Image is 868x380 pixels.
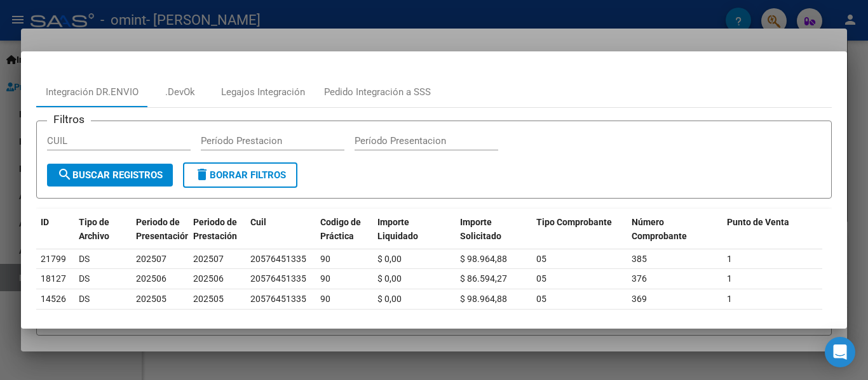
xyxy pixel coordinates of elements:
[536,294,546,304] span: 05
[536,254,546,264] span: 05
[632,273,647,284] span: 376
[74,209,131,265] datatable-header-cell: Tipo de Archivo
[460,217,501,242] span: Importe Solicitado
[324,85,431,100] div: Pedido Integración a SSS
[632,217,687,242] span: Número Comprobante
[250,292,306,306] div: 20576451335
[47,164,173,187] button: Buscar Registros
[41,273,66,284] span: 18127
[250,312,306,327] div: 20576451335
[727,217,789,227] span: Punto de Venta
[627,209,722,265] datatable-header-cell: Número Comprobante
[536,217,612,227] span: Tipo Comprobante
[536,273,546,284] span: 05
[221,85,305,100] div: Legajos Integración
[79,273,90,284] span: DS
[722,209,817,265] datatable-header-cell: Punto de Venta
[727,273,732,284] span: 1
[460,273,507,284] span: $ 86.594,27
[377,273,402,284] span: $ 0,00
[188,209,245,265] datatable-header-cell: Periodo de Prestación
[131,209,188,265] datatable-header-cell: Periodo de Presentación
[193,294,224,304] span: 202505
[320,217,361,242] span: Codigo de Práctica
[372,209,455,265] datatable-header-cell: Importe Liquidado
[320,294,330,304] span: 90
[193,273,224,284] span: 202506
[727,294,732,304] span: 1
[193,217,237,242] span: Periodo de Prestación
[315,209,372,265] datatable-header-cell: Codigo de Práctica
[825,337,855,367] div: Open Intercom Messenger
[460,294,507,304] span: $ 98.964,88
[136,217,190,242] span: Periodo de Presentación
[79,217,109,242] span: Tipo de Archivo
[193,254,224,264] span: 202507
[455,209,531,265] datatable-header-cell: Importe Solicitado
[194,167,210,182] mat-icon: delete
[47,111,91,128] h3: Filtros
[531,209,627,265] datatable-header-cell: Tipo Comprobante
[165,85,195,100] div: .DevOk
[36,209,74,265] datatable-header-cell: ID
[250,217,266,227] span: Cuil
[136,273,166,284] span: 202506
[320,273,330,284] span: 90
[41,254,66,264] span: 21799
[46,85,139,100] div: Integración DR.ENVIO
[136,254,166,264] span: 202507
[41,294,66,304] span: 14526
[183,162,297,188] button: Borrar Filtros
[632,254,647,264] span: 385
[250,252,306,266] div: 20576451335
[79,254,90,264] span: DS
[377,254,402,264] span: $ 0,00
[136,294,166,304] span: 202505
[377,294,402,304] span: $ 0,00
[377,217,418,242] span: Importe Liquidado
[41,217,49,227] span: ID
[79,294,90,304] span: DS
[460,254,507,264] span: $ 98.964,88
[727,254,732,264] span: 1
[245,209,315,265] datatable-header-cell: Cuil
[320,254,330,264] span: 90
[57,167,72,182] mat-icon: search
[194,169,286,181] span: Borrar Filtros
[250,272,306,286] div: 20576451335
[57,169,163,181] span: Buscar Registros
[632,294,647,304] span: 369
